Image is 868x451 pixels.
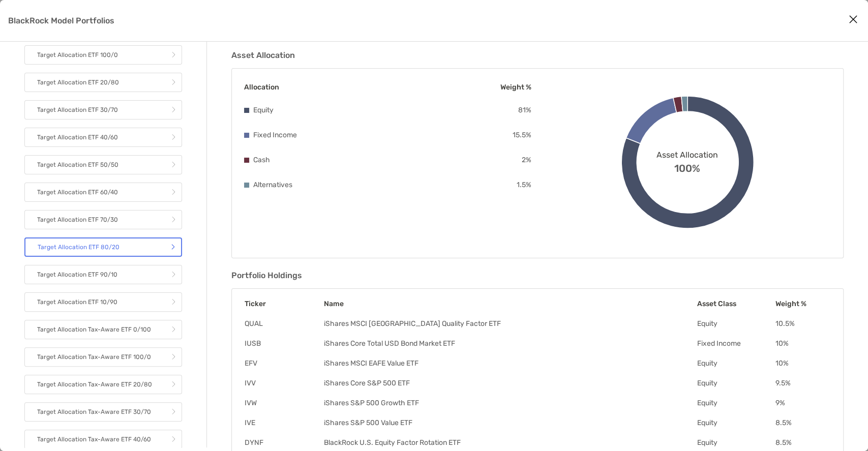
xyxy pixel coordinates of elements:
p: Alternatives [253,178,292,191]
p: Target Allocation Tax-Aware ETF 100/0 [37,351,151,364]
p: 15.5 % [513,129,531,141]
p: Fixed Income [253,129,297,141]
td: Equity [697,378,775,388]
td: Equity [697,358,775,368]
p: Weight % [500,81,531,94]
td: Equity [697,438,775,447]
th: Name [323,299,697,309]
td: iShares Core Total USD Bond Market ETF [323,339,697,348]
td: DYNF [244,438,323,447]
td: iShares MSCI EAFE Value ETF [323,358,697,368]
p: Target Allocation ETF 60/40 [37,186,118,199]
p: Target Allocation ETF 90/10 [37,268,117,281]
p: 81 % [518,104,531,116]
a: Target Allocation Tax-Aware ETF 20/80 [24,375,182,394]
h3: Asset Allocation [231,50,844,60]
td: EFV [244,358,323,368]
td: iShares S&P 500 Value ETF [323,418,697,428]
a: Target Allocation Tax-Aware ETF 0/100 [24,320,182,339]
p: Target Allocation ETF 20/80 [37,76,119,89]
p: Target Allocation ETF 30/70 [37,104,118,116]
span: 100% [674,160,700,174]
p: Target Allocation Tax-Aware ETF 0/100 [37,323,151,336]
td: 10 % [775,358,831,368]
td: 8.5 % [775,418,831,428]
p: Target Allocation Tax-Aware ETF 20/80 [37,378,152,391]
p: 1.5 % [517,178,531,191]
a: Target Allocation Tax-Aware ETF 40/60 [24,430,182,449]
p: Target Allocation ETF 40/60 [37,131,118,144]
td: iShares S&P 500 Growth ETF [323,398,697,408]
td: IVW [244,398,323,408]
td: 9.5 % [775,378,831,388]
th: Weight % [775,299,831,309]
a: Target Allocation ETF 60/40 [24,183,182,202]
td: Fixed Income [697,339,775,348]
td: Equity [697,398,775,408]
td: Equity [697,319,775,328]
td: 10.5 % [775,319,831,328]
p: Allocation [244,81,279,94]
th: Asset Class [697,299,775,309]
span: Asset Allocation [656,150,718,160]
td: QUAL [244,319,323,328]
a: Target Allocation ETF 40/60 [24,128,182,147]
p: Cash [253,154,270,166]
p: Equity [253,104,274,116]
p: Target Allocation ETF 70/30 [37,214,118,226]
th: Ticker [244,299,323,309]
a: Target Allocation ETF 30/70 [24,100,182,119]
td: iShares Core S&P 500 ETF [323,378,697,388]
a: Target Allocation Tax-Aware ETF 100/0 [24,347,182,367]
p: 2 % [522,154,531,166]
td: iShares MSCI [GEOGRAPHIC_DATA] Quality Factor ETF [323,319,697,328]
p: Target Allocation Tax-Aware ETF 40/60 [37,433,151,446]
p: Target Allocation ETF 10/90 [37,296,117,309]
td: BlackRock U.S. Equity Factor Rotation ETF [323,438,697,447]
td: IVV [244,378,323,388]
a: Target Allocation Tax-Aware ETF 30/70 [24,402,182,422]
h3: Portfolio Holdings [231,270,844,280]
a: Target Allocation ETF 90/10 [24,265,182,284]
p: BlackRock Model Portfolios [8,14,114,27]
a: Target Allocation ETF 100/0 [24,45,182,65]
td: 9 % [775,398,831,408]
p: Target Allocation ETF 80/20 [38,241,119,254]
a: Target Allocation ETF 10/90 [24,292,182,312]
p: Target Allocation ETF 50/50 [37,159,118,171]
a: Target Allocation ETF 20/80 [24,73,182,92]
td: 8.5 % [775,438,831,447]
a: Target Allocation ETF 50/50 [24,155,182,174]
a: Target Allocation ETF 70/30 [24,210,182,229]
td: IVE [244,418,323,428]
a: Target Allocation ETF 80/20 [24,237,182,257]
p: Target Allocation ETF 100/0 [37,49,118,62]
button: Close modal [846,12,861,27]
p: Target Allocation Tax-Aware ETF 30/70 [37,406,151,418]
td: IUSB [244,339,323,348]
td: 10 % [775,339,831,348]
td: Equity [697,418,775,428]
